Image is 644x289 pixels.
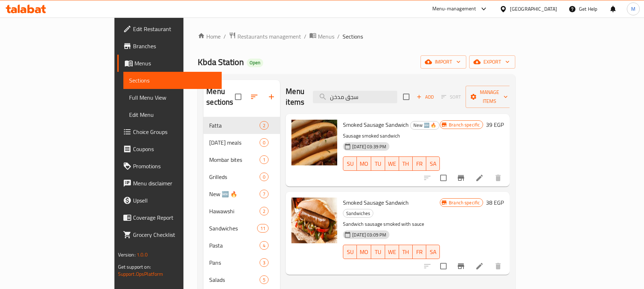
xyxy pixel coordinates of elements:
div: Menu-management [432,5,476,13]
span: Menus [134,59,216,68]
button: FR [413,245,426,259]
div: items [260,207,269,215]
button: TU [371,245,385,259]
a: Menu disclaimer [117,175,222,192]
span: Restaurants management [237,32,301,41]
span: Version: [118,250,136,259]
li: / [337,32,340,41]
a: Support.OpsPlatform [118,269,163,279]
button: WE [385,156,399,171]
span: Get support on: [118,262,151,271]
button: SA [426,156,440,171]
span: Branch specific [446,199,483,206]
h6: 38 EGP [486,198,504,208]
span: 4 [260,242,268,249]
div: Fatta2 [203,117,280,134]
div: items [260,138,269,147]
div: Hawawshi2 [203,203,280,220]
div: items [260,275,269,284]
span: Pans [209,258,260,267]
span: FR [416,247,423,257]
span: 7 [260,191,268,198]
span: 5 [260,276,268,283]
div: Grilleds0 [203,168,280,185]
button: SU [343,156,357,171]
span: Edit Restaurant [133,25,216,33]
span: 11 [257,225,268,232]
button: MO [357,156,371,171]
span: SU [346,159,354,169]
span: Full Menu View [129,93,216,102]
button: TH [399,245,413,259]
div: Pans3 [203,254,280,271]
li: / [223,32,226,41]
button: Branch-specific-item [452,169,470,186]
span: Grocery Checklist [133,230,216,239]
span: SA [429,247,437,257]
a: Edit Menu [123,106,222,123]
span: 2 [260,122,268,129]
div: items [260,241,269,250]
button: delete [490,169,507,186]
span: Promotions [133,162,216,170]
button: Branch-specific-item [452,258,470,275]
span: MO [360,159,368,169]
span: import [426,58,461,66]
li: / [304,32,306,41]
input: search [313,91,397,103]
span: Smoked Sausage Sandwich [343,197,409,208]
span: Edit Menu [129,110,216,119]
span: Upsell [133,196,216,205]
a: Edit Restaurant [117,20,222,38]
button: export [469,55,515,69]
span: 1 [260,156,268,163]
span: MO [360,247,368,257]
span: Fatta [209,121,260,130]
span: Select all sections [231,89,246,104]
span: 1.0.0 [137,250,148,259]
span: export [475,58,510,66]
span: [DATE] 03:39 PM [349,143,389,150]
div: items [260,155,269,164]
span: Select section [399,89,414,104]
span: TU [374,247,382,257]
span: 0 [260,174,268,180]
p: Sausage smoked sandwich [343,131,440,140]
button: FR [413,156,426,171]
span: TH [402,159,410,169]
a: Upsell [117,192,222,209]
div: Sandwiches11 [203,220,280,237]
span: M [631,5,635,13]
span: [DATE] meals [209,138,260,147]
span: SU [346,247,354,257]
a: Coverage Report [117,209,222,226]
button: SA [426,245,440,259]
div: [DATE] meals0 [203,134,280,151]
a: Sections [123,72,222,89]
img: Smoked Sausage Sandwich [291,198,337,243]
span: Manage items [471,88,508,106]
div: items [257,224,269,233]
span: New 🆕 🔥 [411,121,439,129]
span: [DATE] 03:09 PM [349,231,389,238]
div: Pasta4 [203,237,280,254]
span: WE [388,159,396,169]
div: Salads5 [203,271,280,288]
div: Hawawshi [209,207,260,215]
span: Sandwiches [209,224,257,233]
div: items [260,190,269,198]
h6: 39 EGP [486,120,504,130]
nav: breadcrumb [198,32,515,41]
a: Branches [117,38,222,55]
a: Menus [117,55,222,72]
button: delete [490,258,507,275]
span: Select to update [436,259,451,274]
span: 0 [260,139,268,146]
span: Pasta [209,241,260,250]
button: MO [357,245,371,259]
div: [GEOGRAPHIC_DATA] [510,5,557,13]
button: Add section [263,88,280,105]
div: Sandwiches [343,209,373,218]
img: Smoked Sausage Sandwich [291,120,337,165]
